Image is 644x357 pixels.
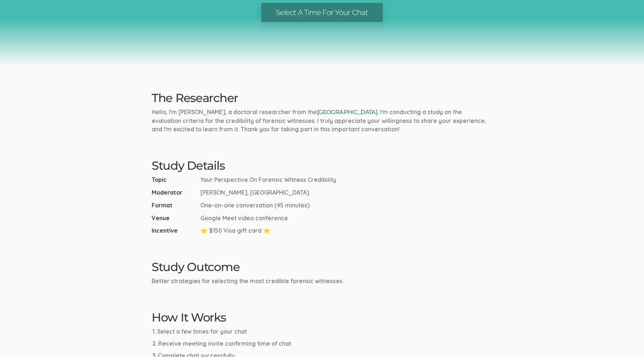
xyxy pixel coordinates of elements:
span: Format [152,201,197,210]
li: Receive meeting invite confirming time of chat [152,339,492,348]
span: Venue [152,214,197,222]
p: Hello, I'm [PERSON_NAME], a doctoral researcher from the . I'm conducting a study on the evaluati... [152,108,492,134]
span: Topic [152,176,197,184]
iframe: Chat Widget [607,322,644,357]
a: Select A Time For Your Chat [261,3,382,22]
span: Incentive [152,226,197,235]
span: Google Meet video conference [200,214,288,222]
li: Select a few times for your chat [152,327,492,336]
h2: How It Works [152,311,492,324]
h2: Study Details [152,159,492,172]
a: [GEOGRAPHIC_DATA] [317,109,377,116]
p: Better strategies for selecting the most credible forensic witnesses. [152,277,492,285]
span: One-on-one conversation (45 minutes) [200,201,310,210]
span: ⭐ $150 Visa gift card ⭐ [200,226,270,235]
h2: Study Outcome [152,260,492,273]
span: [PERSON_NAME], [GEOGRAPHIC_DATA] [200,188,309,197]
h2: The Researcher [152,91,492,104]
span: Moderator [152,188,197,197]
span: Your Perspective On Forensic Witness Credibility [200,176,336,184]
